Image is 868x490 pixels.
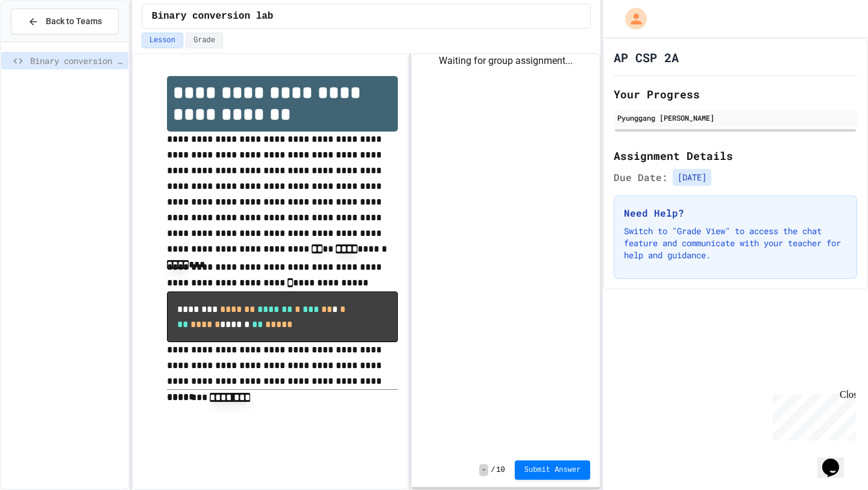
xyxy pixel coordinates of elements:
[30,54,124,67] span: Binary conversion lab
[673,169,711,186] span: [DATE]
[612,5,650,33] div: My Account
[46,15,102,28] span: Back to Teams
[5,5,83,77] div: Chat with us now!Close
[186,33,223,48] button: Grade
[11,8,119,34] button: Back to Teams
[614,86,857,103] h2: Your Progress
[624,225,847,261] p: Switch to "Grade View" to access the chat feature and communicate with your teacher for help and ...
[614,170,668,185] span: Due Date:
[817,442,856,478] iframe: chat widget
[142,33,183,48] button: Lesson
[768,389,856,441] iframe: chat widget
[152,9,274,24] span: Binary conversion lab
[614,49,679,66] h1: AP CSP 2A
[614,147,857,164] h2: Assignment Details
[617,112,854,123] div: Pyunggang [PERSON_NAME]
[624,206,847,220] h3: Need Help?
